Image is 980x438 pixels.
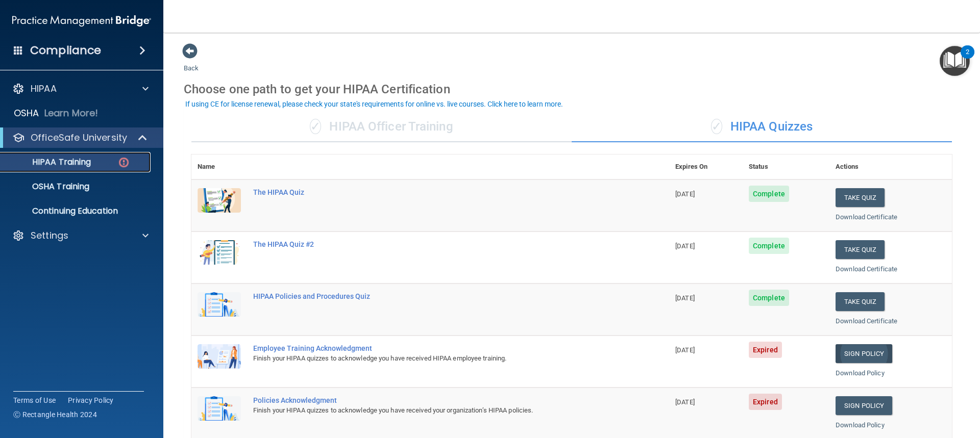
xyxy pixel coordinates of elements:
a: Privacy Policy [68,395,114,405]
a: Download Certificate [836,317,897,325]
a: OfficeSafe University [12,132,148,144]
div: HIPAA Policies and Procedures Quiz [253,292,618,300]
span: [DATE] [675,242,695,250]
span: ✓ [310,119,321,134]
p: Learn More! [44,107,99,119]
div: Employee Training Acknowledgment [253,344,618,352]
a: Download Policy [836,369,885,377]
img: PMB logo [12,11,151,31]
a: Download Certificate [836,213,897,221]
button: Take Quiz [836,240,885,259]
th: Expires On [669,154,743,179]
p: OSHA Training [7,182,89,192]
span: Ⓒ Rectangle Health 2024 [13,409,97,420]
div: Policies Acknowledgment [253,396,618,404]
div: 2 [966,52,969,65]
p: Continuing Education [7,206,146,216]
a: Back [184,52,199,72]
img: danger-circle.6113f641.png [117,156,130,169]
a: Download Policy [836,421,885,429]
h4: Compliance [30,43,101,58]
div: Finish your HIPAA quizzes to acknowledge you have received HIPAA employee training. [253,352,618,365]
div: HIPAA Officer Training [191,112,572,142]
div: The HIPAA Quiz [253,188,618,196]
span: Expired [749,342,782,358]
a: Download Certificate [836,265,897,273]
div: If using CE for license renewal, please check your state's requirements for online vs. live cours... [185,100,563,108]
span: [DATE] [675,398,695,406]
a: HIPAA [12,83,149,95]
span: [DATE] [675,190,695,198]
p: HIPAA [31,83,57,95]
span: Complete [749,186,789,202]
span: Expired [749,394,782,410]
span: [DATE] [675,294,695,302]
span: ✓ [711,119,722,134]
div: The HIPAA Quiz #2 [253,240,618,248]
span: [DATE] [675,346,695,354]
a: Settings [12,229,149,242]
button: If using CE for license renewal, please check your state's requirements for online vs. live cours... [184,99,565,109]
div: Choose one path to get your HIPAA Certification [184,74,960,104]
button: Take Quiz [836,188,885,207]
button: Take Quiz [836,292,885,311]
th: Name [191,154,247,179]
p: Settings [31,229,68,242]
button: Open Resource Center, 2 new notifications [940,46,970,76]
p: OfficeSafe University [31,132,127,144]
a: Terms of Use [13,395,56,405]
a: Sign Policy [836,344,892,363]
p: OSHA [14,107,39,119]
p: HIPAA Training [7,157,91,167]
div: HIPAA Quizzes [572,112,952,142]
span: Complete [749,290,789,306]
a: Sign Policy [836,396,892,415]
th: Actions [829,154,952,179]
span: Complete [749,238,789,254]
th: Status [743,154,829,179]
div: Finish your HIPAA quizzes to acknowledge you have received your organization’s HIPAA policies. [253,404,618,417]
